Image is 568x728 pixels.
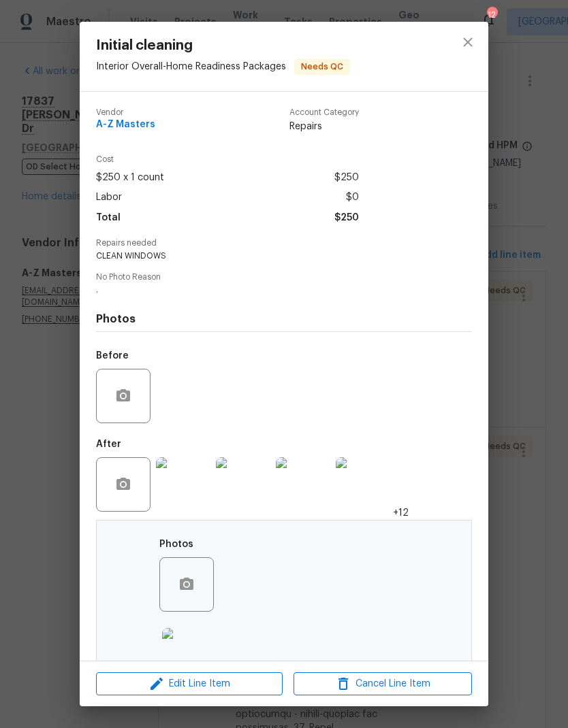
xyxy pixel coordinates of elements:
[96,38,350,53] span: Initial cleaning
[96,62,286,71] span: Interior Overall - Home Readiness Packages
[452,26,484,59] button: close
[289,120,359,133] span: Repairs
[96,168,164,188] span: $250 x 1 count
[96,188,122,208] span: Labor
[96,250,435,262] span: CLEAN WINDOWS
[96,273,472,282] span: No Photo Reason
[100,676,279,693] span: Edit Line Item
[96,312,472,326] h4: Photos
[96,284,435,296] span: .
[96,440,121,449] h5: After
[298,676,468,693] span: Cancel Line Item
[96,208,121,228] span: Total
[289,108,359,117] span: Account Category
[346,188,359,208] span: $0
[159,540,193,549] h5: Photos
[294,672,472,696] button: Cancel Line Item
[334,168,359,188] span: $250
[334,208,359,228] span: $250
[393,506,409,520] span: +12
[96,239,472,248] span: Repairs needed
[96,155,359,164] span: Cost
[96,120,155,130] span: A-Z Masters
[96,351,129,361] h5: Before
[96,108,155,117] span: Vendor
[487,8,496,22] div: 12
[296,60,349,73] span: Needs QC
[96,672,283,696] button: Edit Line Item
